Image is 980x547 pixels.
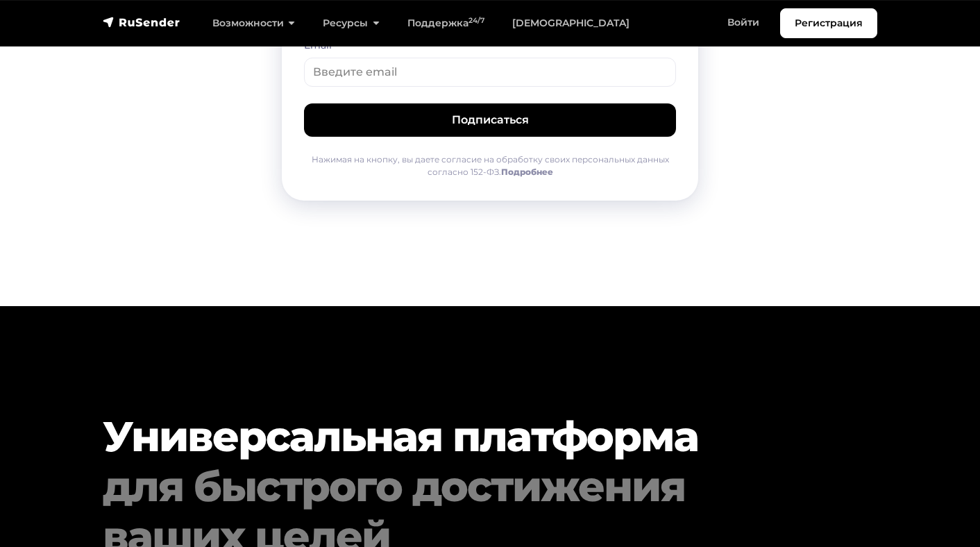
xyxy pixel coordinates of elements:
a: Регистрация [780,8,877,38]
a: Ресурсы [309,9,393,37]
button: Подписаться [304,103,676,137]
p: Нажимая на кнопку, вы даете согласие на обработку своих персональных данных согласно 152-ФЗ. [304,153,676,178]
input: Введите email [304,58,676,87]
a: Возможности [198,9,309,37]
a: Войти [713,8,773,37]
a: Поддержка24/7 [394,9,498,37]
a: [DEMOGRAPHIC_DATA] [498,9,643,37]
sup: 24/7 [468,16,484,25]
img: RuSender [103,15,180,29]
a: Подробнее [501,167,553,177]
